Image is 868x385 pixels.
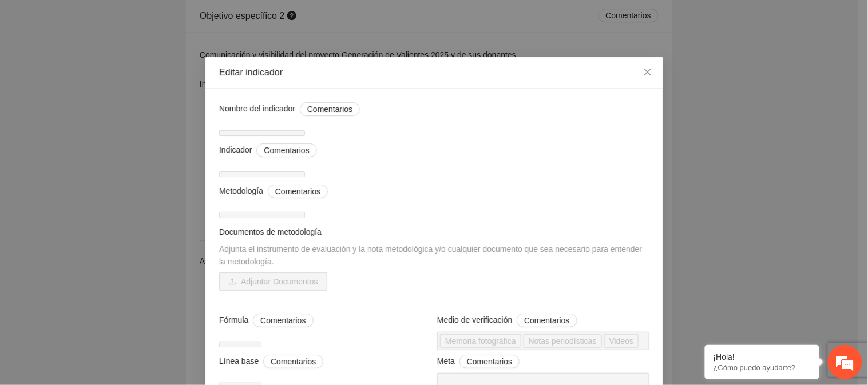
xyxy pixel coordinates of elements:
span: Documentos de metodología [219,227,322,236]
div: ¡Hola! [714,352,811,362]
span: Comentarios [271,355,316,368]
button: Close [632,57,663,88]
button: uploadAdjuntar Documentos [219,272,327,291]
p: ¿Cómo puedo ayudarte? [714,363,811,372]
span: Comentarios [264,144,309,157]
span: Línea base [219,355,323,368]
span: uploadAdjuntar Documentos [219,277,327,286]
textarea: Escriba su mensaje y pulse “Intro” [6,260,218,300]
span: Comentarios [260,314,306,327]
button: Línea base [263,355,323,368]
button: Indicador [256,143,316,157]
span: Fórmula [219,314,314,327]
span: Adjunta el instrumento de evaluación y la nota metodológica y/o cualquier documento que sea neces... [219,244,642,266]
button: Meta [459,355,519,368]
span: Memoria fotográfica [445,335,516,347]
span: Medio de verificación [437,314,577,327]
span: Nombre del indicador [219,102,360,116]
span: Notas periodísticas [528,335,596,347]
button: Nombre del indicador [299,102,359,116]
span: Comentarios [275,185,320,198]
span: Estamos en línea. [66,127,158,242]
span: Meta [437,355,520,368]
span: Comentarios [307,103,352,115]
div: Chatee con nosotros ahora [60,58,192,73]
span: Metodología [219,185,328,198]
span: Videos [609,335,633,347]
span: Comentarios [524,314,569,327]
button: Medio de verificación [517,314,577,327]
span: Notas periodísticas [523,334,601,348]
div: Editar indicador [219,66,649,79]
span: close [643,67,652,77]
span: Memoria fotográfica [440,334,521,348]
span: Videos [604,334,639,348]
button: Fórmula [253,314,313,327]
button: Metodología [267,185,327,198]
div: Minimizar ventana de chat en vivo [188,6,215,33]
span: Comentarios [466,355,512,368]
span: Indicador [219,143,317,157]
